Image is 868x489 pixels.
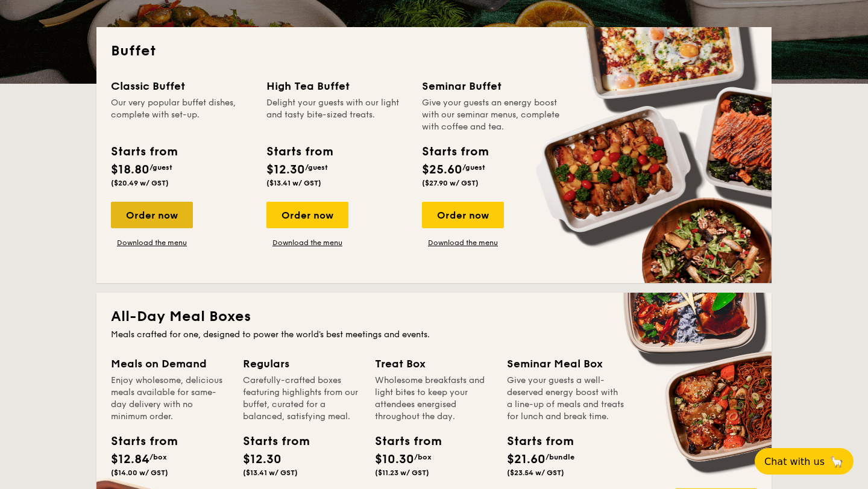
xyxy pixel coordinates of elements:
[375,375,492,423] div: Wholesome breakfasts and light bites to keep your attendees energised throughout the day.
[111,143,177,161] div: Starts from
[266,78,407,95] div: High Tea Buffet
[422,179,479,187] span: ($27.90 w/ GST)
[507,452,546,467] span: $21.60
[266,163,305,177] span: $12.30
[266,143,332,161] div: Starts from
[507,355,624,372] div: Seminar Meal Box
[111,42,757,61] h2: Buffet
[243,432,297,450] div: Starts from
[462,163,485,172] span: /guest
[375,432,429,450] div: Starts from
[422,238,504,248] a: Download the menu
[243,452,281,467] span: $12.30
[266,179,321,187] span: ($13.41 w/ GST)
[755,448,854,475] button: Chat with us🦙
[266,238,348,248] a: Download the menu
[266,97,407,133] div: Delight your guests with our light and tasty bite-sized treats.
[829,455,844,469] span: 🦙
[507,375,624,423] div: Give your guests a well-deserved energy boost with a line-up of meals and treats for lunch and br...
[111,307,757,326] h2: All-Day Meal Boxes
[149,453,167,461] span: /box
[422,78,563,95] div: Seminar Buffet
[111,452,149,467] span: $12.84
[111,163,149,177] span: $18.80
[111,238,193,248] a: Download the menu
[111,97,252,133] div: Our very popular buffet dishes, complete with set-up.
[243,355,360,372] div: Regulars
[414,453,432,461] span: /box
[422,143,488,161] div: Starts from
[764,456,825,467] span: Chat with us
[375,469,429,477] span: ($11.23 w/ GST)
[111,432,165,450] div: Starts from
[422,163,462,177] span: $25.60
[111,375,228,423] div: Enjoy wholesome, delicious meals available for same-day delivery with no minimum order.
[375,452,414,467] span: $10.30
[111,329,757,341] div: Meals crafted for one, designed to power the world's best meetings and events.
[111,202,193,228] div: Order now
[422,202,504,228] div: Order now
[111,355,228,372] div: Meals on Demand
[305,163,328,172] span: /guest
[111,78,252,95] div: Classic Buffet
[422,97,563,133] div: Give your guests an energy boost with our seminar menus, complete with coffee and tea.
[243,469,298,477] span: ($13.41 w/ GST)
[546,453,574,461] span: /bundle
[111,179,169,187] span: ($20.49 w/ GST)
[111,469,168,477] span: ($14.00 w/ GST)
[149,163,172,172] span: /guest
[507,469,564,477] span: ($23.54 w/ GST)
[507,432,561,450] div: Starts from
[266,202,348,228] div: Order now
[375,355,492,372] div: Treat Box
[243,375,360,423] div: Carefully-crafted boxes featuring highlights from our buffet, curated for a balanced, satisfying ...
